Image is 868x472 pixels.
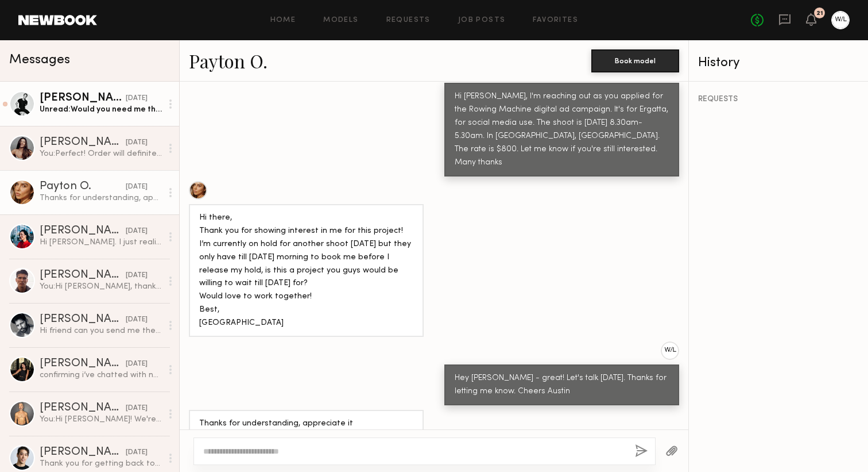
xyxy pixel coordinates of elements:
a: Home [270,17,296,24]
div: 21 [816,10,823,17]
div: Unread: Would you need me the full day or can you do a half day with me for that rate? [40,104,162,115]
a: Payton O. [189,48,268,73]
a: Favorites [533,17,578,24]
div: Hi [PERSON_NAME]. I just realized I messed up the date on my end — I actually have another job th... [40,237,162,248]
div: [DATE] [126,403,148,414]
div: [PERSON_NAME] [40,93,126,104]
div: Hi friend can you send me the video or stills, I saw a sponsored commercial come out! I’d love to... [40,325,162,336]
div: You: Hi [PERSON_NAME], thanks for letting me know. Good luck with the job! [40,281,162,292]
div: REQUESTS [698,95,859,103]
a: Models [323,17,358,24]
div: History [698,56,859,70]
div: [DATE] [126,270,148,281]
div: Thank you for getting back to me, I can keep the soft hold but would need to know 24hrs before ha... [40,458,162,469]
div: [PERSON_NAME] [40,447,126,458]
div: Hi [PERSON_NAME], I'm reaching out as you applied for the Rowing Machine digital ad campaign. It'... [455,90,669,170]
div: Payton O. [40,181,126,193]
div: Hi there, Thank you for showing interest in me for this project! I’m currently on hold for anothe... [199,212,413,331]
div: [DATE] [126,182,148,193]
div: confirming i’ve chatted with newbook and they said everything was clear on their end! [40,370,162,381]
div: [DATE] [126,226,148,237]
div: [DATE] [126,93,148,104]
a: Requests [386,17,431,24]
div: [DATE] [126,137,148,148]
div: [PERSON_NAME] [40,225,126,237]
a: Book model [591,55,679,65]
div: [PERSON_NAME] [40,314,126,325]
div: [PERSON_NAME] [40,137,126,148]
a: Job Posts [458,17,506,24]
div: [PERSON_NAME] [40,270,126,281]
div: Thanks for understanding, appreciate it [PERSON_NAME]! Talk [DATE] ☺️ [199,417,413,444]
div: [DATE] [126,447,148,458]
button: Book model [591,49,679,72]
div: [PERSON_NAME] [40,358,126,370]
span: Messages [9,53,70,67]
div: [PERSON_NAME] [40,402,126,414]
div: You: Hi [PERSON_NAME]! We're emailing with Newbook to get your fee released. Can you confirm the ... [40,414,162,425]
div: You: Perfect! Order will definitely be healthy [40,148,162,159]
div: [DATE] [126,359,148,370]
div: Thanks for understanding, appreciate it [PERSON_NAME]! Talk [DATE] ☺️ [40,193,162,204]
div: [DATE] [126,314,148,325]
div: Hey [PERSON_NAME] - great! Let's talk [DATE]. Thanks for letting me know. Cheers Austin [455,372,669,398]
